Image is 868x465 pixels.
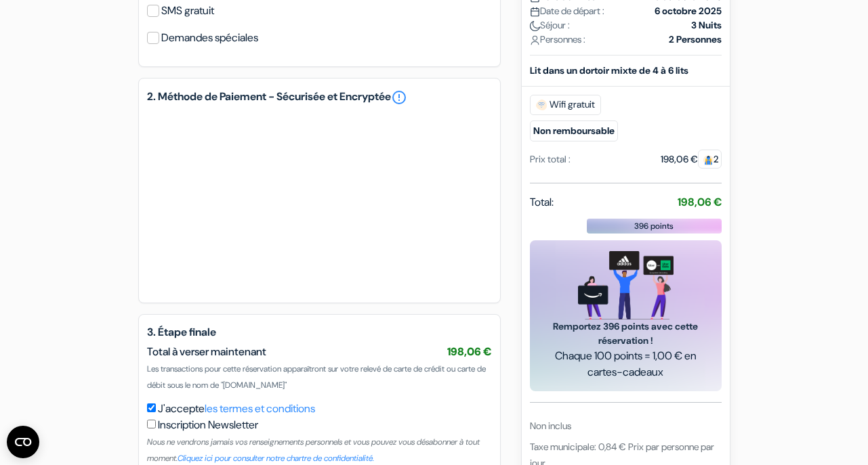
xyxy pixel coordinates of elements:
small: Nous ne vendrons jamais vos renseignements personnels et vous pouvez vous désabonner à tout moment. [147,437,480,464]
img: moon.svg [530,21,540,31]
img: free_wifi.svg [536,99,547,110]
b: Lit dans un dortoir mixte de 4 à 6 lits [530,64,688,76]
span: Séjour : [530,18,570,32]
img: user_icon.svg [530,35,540,45]
span: Total: [530,194,554,211]
span: 198,06 € [447,345,492,359]
strong: 3 Nuits [691,18,722,32]
a: error_outline [391,89,407,106]
label: Demandes spéciales [161,28,258,47]
img: gift_card_hero_new.png [578,251,674,319]
small: Non remboursable [530,120,618,141]
span: Chaque 100 points = 1,00 € en cartes-cadeaux [546,348,705,380]
label: J'accepte [158,401,315,417]
span: Remportez 396 points avec cette réservation ! [546,319,705,348]
a: les termes et conditions [205,401,315,416]
strong: 6 octobre 2025 [655,4,722,18]
strong: 198,06 € [678,195,722,209]
strong: 2 Personnes [669,32,722,47]
div: Prix total : [530,152,571,167]
h5: 2. Méthode de Paiement - Sécurisée et Encryptée [147,89,492,106]
label: SMS gratuit [161,1,214,20]
span: Personnes : [530,32,585,47]
span: Date de départ : [530,4,604,18]
div: Non inclus [530,419,722,433]
span: Total à verser maintenant [147,345,266,359]
img: calendar.svg [530,7,540,17]
h5: 3. Étape finale [147,326,492,338]
iframe: Cadre de saisie sécurisé pour le paiement [161,125,478,278]
button: Open CMP widget [7,426,39,458]
a: Cliquez ici pour consulter notre chartre de confidentialité. [178,453,374,464]
span: 396 points [634,220,674,232]
span: Les transactions pour cette réservation apparaîtront sur votre relevé de carte de crédit ou carte... [147,363,486,391]
img: guest.svg [703,155,714,165]
span: Wifi gratuit [530,95,601,115]
label: Inscription Newsletter [158,417,258,433]
span: 2 [698,150,722,169]
div: 198,06 € [661,152,722,167]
